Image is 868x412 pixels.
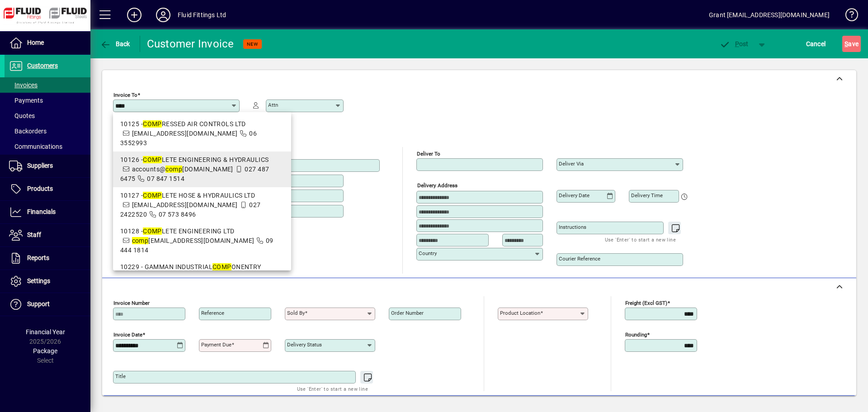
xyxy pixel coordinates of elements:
[115,373,126,379] mat-label: Title
[98,36,132,52] button: Back
[143,192,162,199] em: COMP
[27,254,49,261] span: Reports
[247,41,258,47] span: NEW
[500,310,540,316] mat-label: Product location
[132,237,149,244] em: comp
[5,178,90,200] a: Products
[287,310,305,316] mat-label: Sold by
[132,237,255,244] span: [EMAIL_ADDRESS][DOMAIN_NAME]
[5,123,90,139] a: Backorders
[709,8,830,22] div: Grant [EMAIL_ADDRESS][DOMAIN_NAME]
[5,139,90,154] a: Communications
[132,130,238,137] span: [EMAIL_ADDRESS][DOMAIN_NAME]
[113,331,142,338] mat-label: Invoice date
[9,81,38,89] span: Invoices
[5,32,90,54] a: Home
[9,97,43,104] span: Payments
[159,211,196,218] span: 07 573 8496
[212,263,231,270] em: COMP
[559,224,586,230] mat-label: Instructions
[9,128,47,135] span: Backorders
[120,155,284,165] div: 10126 - LETE ENGINEERING & HYDRAULICS
[419,250,437,256] mat-label: Country
[113,187,291,223] mat-option: 10127 - COMPLETE HOSE & HYDRAULICS LTD
[287,341,322,348] mat-label: Delivery status
[844,37,859,51] span: ave
[149,7,178,23] button: Profile
[5,247,90,270] a: Reports
[27,162,53,169] span: Suppliers
[5,201,90,223] a: Financials
[120,191,284,200] div: 10127 - LETE HOSE & HYDRAULICS LTD
[625,300,667,306] mat-label: Freight (excl GST)
[113,259,291,294] mat-option: 10229 - GAMMAN INDUSTRIAL COMPONENTRY
[5,155,90,177] a: Suppliers
[5,293,90,316] a: Support
[27,277,50,284] span: Settings
[100,40,130,47] span: Back
[268,102,278,108] mat-label: Attn
[201,310,224,316] mat-label: Reference
[27,231,41,238] span: Staff
[143,227,162,235] em: COMP
[5,93,90,108] a: Payments
[9,112,35,119] span: Quotes
[27,62,58,69] span: Customers
[113,300,150,306] mat-label: Invoice number
[120,119,284,129] div: 10125 - RESSED AIR CONTROLS LTD
[559,161,584,167] mat-label: Deliver via
[9,143,62,150] span: Communications
[113,152,291,187] mat-option: 10126 - COMPLETE ENGINEERING & HYDRAULICS
[842,36,861,52] button: Save
[113,223,291,259] mat-option: 10128 - COMPLETE ENGINEERING LTD
[559,192,590,199] mat-label: Delivery date
[201,341,231,348] mat-label: Payment due
[113,92,137,98] mat-label: Invoice To
[120,7,149,23] button: Add
[804,36,828,52] button: Cancel
[27,208,56,215] span: Financials
[27,39,44,46] span: Home
[5,77,90,93] a: Invoices
[735,40,739,47] span: P
[559,256,600,262] mat-label: Courier Reference
[719,40,749,47] span: ost
[33,347,57,355] span: Package
[147,175,184,182] span: 07 847 1514
[605,234,676,245] mat-hint: Use 'Enter' to start a new line
[147,37,234,51] div: Customer Invoice
[120,262,284,272] div: 10229 - GAMMAN INDUSTRIAL ONENTRY
[113,116,291,152] mat-option: 10125 - COMPRESSED AIR CONTROLS LTD
[132,201,238,208] span: [EMAIL_ADDRESS][DOMAIN_NAME]
[120,227,284,236] div: 10128 - LETE ENGINEERING LTD
[806,37,826,51] span: Cancel
[839,2,857,31] a: Knowledge Base
[417,151,440,157] mat-label: Deliver To
[27,300,50,308] span: Support
[27,185,53,192] span: Products
[5,108,90,123] a: Quotes
[165,166,182,173] em: comp
[132,166,233,173] span: accounts@ [DOMAIN_NAME]
[844,40,848,47] span: S
[625,331,647,338] mat-label: Rounding
[143,156,162,163] em: COMP
[5,224,90,246] a: Staff
[90,36,140,52] app-page-header-button: Back
[297,384,368,394] mat-hint: Use 'Enter' to start a new line
[178,8,226,22] div: Fluid Fittings Ltd
[631,192,663,199] mat-label: Delivery time
[26,328,65,336] span: Financial Year
[715,36,753,52] button: Post
[143,120,162,128] em: COMP
[5,270,90,293] a: Settings
[391,310,424,316] mat-label: Order number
